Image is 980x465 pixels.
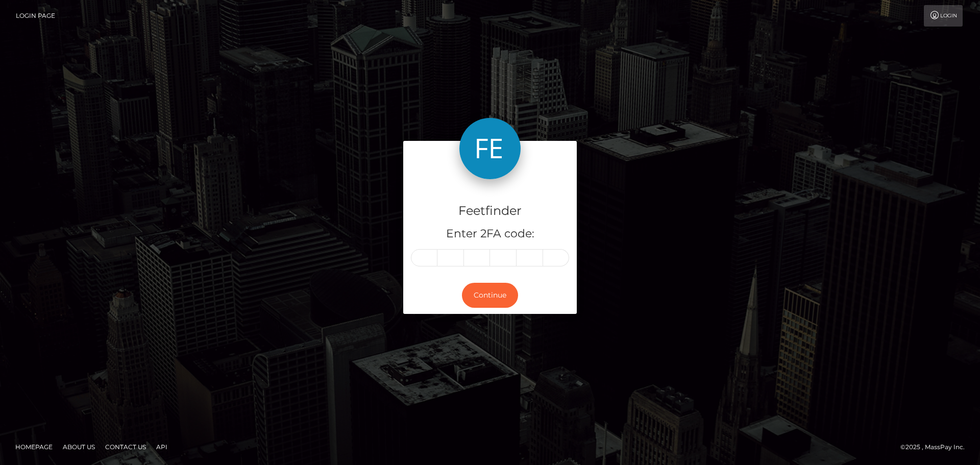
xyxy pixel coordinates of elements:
[16,5,55,27] a: Login Page
[900,442,972,453] div: © 2025 , MassPay Inc.
[411,202,569,220] h4: Feetfinder
[152,439,171,455] a: API
[59,439,99,455] a: About Us
[924,5,963,27] a: Login
[411,226,569,242] h5: Enter 2FA code:
[462,283,518,308] button: Continue
[459,118,521,179] img: Feetfinder
[11,439,57,455] a: Homepage
[101,439,150,455] a: Contact Us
